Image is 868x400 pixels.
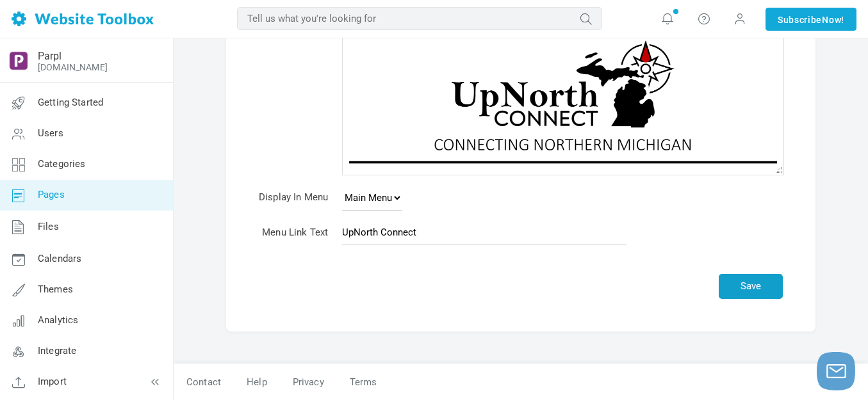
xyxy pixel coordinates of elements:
a: Privacy [280,371,337,394]
img: 286758%2F9504067%2FSlide1.png [6,6,434,149]
img: 286758%2F9492975%2FSlide1.png [28,149,413,269]
a: [DOMAIN_NAME] [38,62,108,72]
input: Tell us what you're looking for [237,7,602,30]
button: Launch chat [817,352,855,390]
span: Pages [38,189,65,200]
span: Analytics [38,314,78,326]
td: Display In Menu [252,182,335,218]
span: Categories [38,158,86,170]
span: Users [38,127,63,139]
span: Now! [822,13,844,27]
span: Import [38,376,67,387]
a: Parpl [38,50,61,62]
span: Getting Started [38,97,103,108]
button: Save [719,274,783,299]
td: Menu Link Text [252,218,335,252]
span: Themes [38,284,73,295]
a: Contact [174,371,234,394]
img: output-onlinepngtools%20-%202025-05-26T183955.010.png [8,51,29,71]
span: Files [38,221,59,232]
a: Terms [337,371,377,394]
span: Integrate [38,345,76,356]
a: SubscribeNow! [766,8,856,31]
a: Help [234,371,280,394]
span: Calendars [38,253,81,264]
